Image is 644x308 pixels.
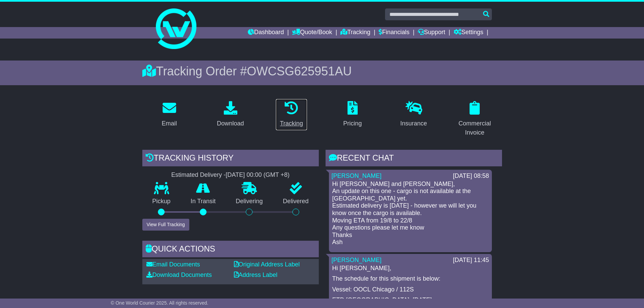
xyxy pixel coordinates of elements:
a: Support [418,27,445,39]
a: Insurance [396,99,431,131]
p: In Transit [181,198,226,205]
a: Tracking [276,99,307,131]
div: Commercial Invoice [452,119,498,137]
p: The schedule for this shipment is below: [332,275,488,283]
span: OWCSG625951AU [247,64,352,78]
div: [DATE] 11:45 [453,257,489,264]
div: Tracking history [142,150,319,168]
a: Quote/Book [292,27,332,39]
a: Pricing [339,99,366,131]
button: View Full Tracking [142,219,189,231]
a: Email Documents [146,261,200,268]
a: Download [212,99,248,131]
div: Insurance [400,119,427,128]
a: Financials [379,27,409,39]
div: Pricing [343,119,362,128]
a: [PERSON_NAME] [332,257,382,263]
div: Tracking [280,119,303,128]
p: ETD [GEOGRAPHIC_DATA]: [DATE] [332,297,488,304]
div: [DATE] 00:00 (GMT +8) [226,171,290,179]
span: © One World Courier 2025. All rights reserved. [111,300,209,306]
a: Dashboard [248,27,284,39]
a: Tracking [340,27,370,39]
div: Download [217,119,244,128]
a: Download Documents [146,271,212,278]
p: Hi [PERSON_NAME] and [PERSON_NAME], An update on this one - cargo is not available at the [GEOGRA... [332,181,488,246]
p: Pickup [142,198,181,205]
a: [PERSON_NAME] [332,172,382,179]
div: RECENT CHAT [326,150,502,168]
p: Delivering [226,198,273,205]
a: Address Label [234,271,278,278]
a: Original Address Label [234,261,300,268]
p: Vessel: OOCL Chicago / 112S [332,286,488,293]
div: Quick Actions [142,241,319,259]
div: Email [162,119,177,128]
a: Commercial Invoice [448,99,502,140]
a: Email [157,99,181,131]
p: Hi [PERSON_NAME], [332,265,488,272]
p: Delivered [273,198,319,205]
div: Estimated Delivery - [142,171,319,179]
a: Settings [454,27,483,39]
div: Tracking Order # [142,64,502,78]
div: [DATE] 08:58 [453,172,489,180]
